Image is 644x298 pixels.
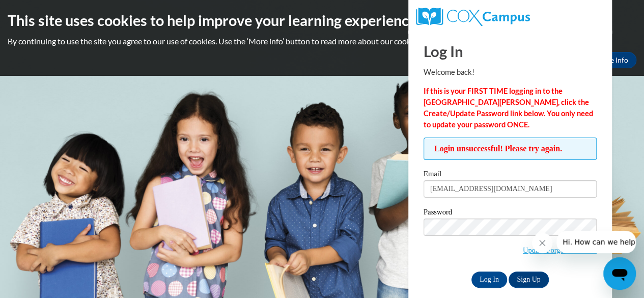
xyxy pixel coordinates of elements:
p: Welcome back! [424,67,597,78]
label: Email [424,170,597,180]
iframe: Close message [532,233,552,253]
span: Hi. How can we help? [6,7,82,15]
a: Update/Forgot Password [523,246,597,254]
iframe: Message from company [556,231,636,253]
span: Login unsuccessful! Please try again. [424,138,597,160]
h1: Log In [424,41,597,62]
input: Log In [471,272,507,288]
strong: If this is your FIRST TIME logging in to the [GEOGRAPHIC_DATA][PERSON_NAME], click the Create/Upd... [424,87,593,129]
a: More Info [589,52,636,68]
img: COX Campus [416,8,530,26]
iframe: Button to launch messaging window [603,257,636,290]
a: Sign Up [509,272,548,288]
h2: This site uses cookies to help improve your learning experience. [8,10,636,31]
label: Password [424,208,597,219]
p: By continuing to use the site you agree to our use of cookies. Use the ‘More info’ button to read... [8,36,636,47]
